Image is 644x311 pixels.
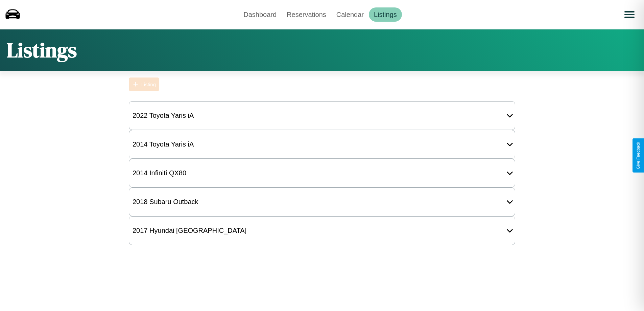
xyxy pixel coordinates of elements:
div: 2018 Subaru Outback [129,195,202,209]
a: Reservations [282,7,331,22]
div: 2017 Hyundai [GEOGRAPHIC_DATA] [129,223,250,238]
div: 2014 Toyota Yaris iA [129,137,197,152]
button: Open menu [620,5,639,24]
button: Listing [129,77,159,91]
a: Calendar [331,7,369,22]
div: Give Feedback [636,142,641,169]
div: 2022 Toyota Yaris iA [129,108,197,123]
a: Dashboard [238,7,282,22]
div: 2014 Infiniti QX80 [129,166,190,180]
h1: Listings [7,36,77,64]
a: Listings [369,7,402,22]
div: Listing [141,82,156,87]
